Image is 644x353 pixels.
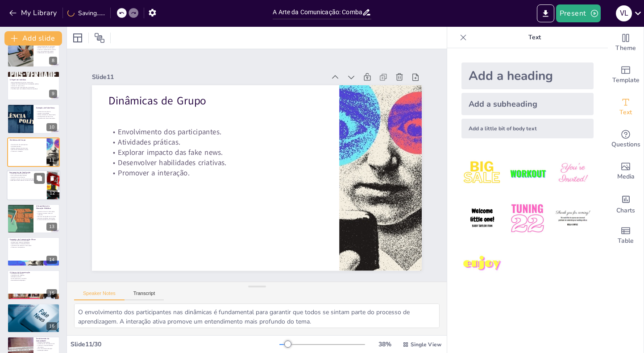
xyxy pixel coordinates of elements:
[125,291,164,300] button: Transcript
[47,190,58,198] div: 12
[10,79,57,81] p: O Papel do Indivíduo
[10,304,57,307] p: Dicas para Comunicar-se Melhor
[461,119,594,138] div: Add a little bit of body text
[74,303,440,328] textarea: O envolvimento dos participantes nas dinâmicas é fundamental para garantir que todos se sintam pa...
[9,178,44,180] p: Capacitar usuários na luta contra fake news.
[111,121,325,154] p: Atividades práticas.
[552,153,594,194] img: 3.jpeg
[36,205,57,210] p: A Importância da Educação Midiática
[10,276,57,278] p: Educação contínua.
[507,198,548,239] img: 5.jpeg
[108,152,322,185] p: Promover a interação.
[36,217,57,219] p: Alcançar um público mais amplo.
[608,91,644,123] div: Add text boxes
[10,278,57,280] p: Novas plataformas e desafios.
[608,27,644,59] div: Change the overall theme
[10,308,57,310] p: Ser claro e conciso.
[470,27,599,48] p: Text
[10,147,44,149] p: Explorar impacto das fake news.
[36,117,57,119] p: Importância de discutir exemplos.
[537,4,554,22] button: Export to PowerPoint
[110,132,324,164] p: Explorar impacto das fake news.
[7,6,61,20] button: My Library
[71,340,279,349] div: Slide 11 / 30
[36,112,57,114] p: Impacto na sociedade.
[74,291,125,300] button: Speaker Notes
[36,348,57,350] p: Criar um ambiente de apoio.
[608,59,644,91] div: Add ready made slides
[616,5,632,21] div: V L
[36,211,57,212] p: Capacita a discernir informações.
[4,31,62,46] button: Add slide
[10,144,44,146] p: Envolvimento dos participantes.
[46,123,57,131] div: 10
[10,313,57,315] p: Praticar a empatia.
[10,274,57,276] p: Importância da vigilância.
[10,311,57,313] p: Usar exemplos e histórias.
[49,90,57,98] div: 9
[615,43,636,53] span: Theme
[9,180,44,182] p: Exemplos de ferramentas a serem discutidos.
[10,271,57,274] p: O Futuro da Comunicação
[608,123,644,155] div: Get real-time input from your audience
[7,204,60,233] div: 13
[461,153,503,194] img: 1.jpeg
[461,243,503,285] img: 7.jpeg
[9,173,44,175] p: Ferramentas online disponíveis.
[10,150,44,152] p: Promover a interação.
[7,170,60,200] div: 12
[36,350,57,352] p: Mobilização coletiva.
[36,343,57,345] p: Fortalecimento da coesão social.
[7,237,60,266] div: 14
[411,341,441,348] span: Single View
[36,49,57,50] p: Promover a educação dos usuários.
[10,238,57,241] p: Exemplos de Comunicação Eficaz
[46,223,57,231] div: 13
[10,245,57,246] p: Importância de esclarecer informações.
[608,155,644,187] div: Add images, graphics, shapes or video
[46,156,57,164] div: 11
[34,173,45,184] button: Duplicate Slide
[46,322,57,330] div: 16
[618,236,634,246] span: Table
[10,279,57,281] p: Necessidade de adaptação.
[36,341,57,343] p: Iniciativas comunitárias.
[611,140,640,150] span: Questions
[10,240,57,241] p: Casos de sucesso na comunicação.
[617,172,635,182] span: Media
[608,220,644,252] div: Add a table
[616,4,632,22] button: V L
[10,82,57,83] p: Responsabilidade de verificar informações.
[36,337,57,342] p: Envolvimento da Comunidade
[36,116,57,117] p: Consequências das fake news.
[10,85,57,87] p: Cultivar um senso crítico.
[36,47,57,49] p: Medidas eficazes de moderação.
[47,173,58,184] button: Delete Slide
[507,153,548,194] img: 2.jpeg
[46,289,57,297] div: 15
[10,149,44,151] p: Desenvolver habilidades criativas.
[608,187,644,220] div: Add charts and graphs
[612,75,640,85] span: Template
[46,256,57,264] div: 14
[10,273,57,275] p: Evolução da tecnologia.
[102,56,335,89] div: Slide 11
[10,243,57,245] p: Aplicar lições em interações diárias.
[7,303,60,333] div: 16
[9,176,44,178] p: Importância da verificação.
[7,270,60,299] div: 15
[461,198,503,239] img: 4.jpeg
[556,4,601,22] button: Present
[10,306,57,308] p: Ouvir ativamente.
[273,6,362,19] input: Insert title
[36,52,57,54] p: Colaboração com especialistas.
[374,340,395,349] div: 38 %
[10,87,57,88] p: Educar-se sobre veracidade das informações.
[36,216,57,217] p: Deve ser incorporada em currículos.
[36,46,57,47] p: Papel fundamental na contenção.
[7,71,60,100] div: 9
[10,83,57,85] p: Impacto do compartilhamento na percepção pública.
[10,139,44,141] p: Dinâmicas de Grupo
[36,114,57,116] p: Táticas utilizadas na disseminação.
[552,198,594,239] img: 6.jpeg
